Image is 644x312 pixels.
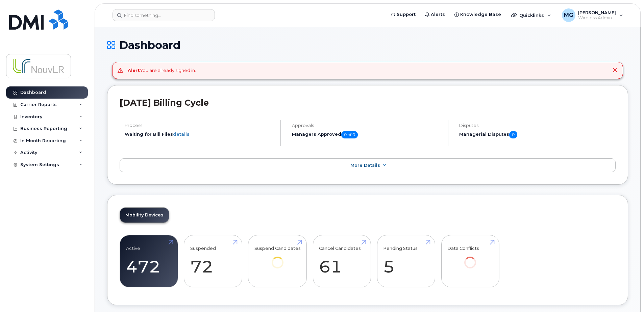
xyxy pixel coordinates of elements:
span: 0 of 0 [341,131,358,138]
a: Suspended 72 [190,239,236,284]
a: Pending Status 5 [383,239,429,284]
strong: Alert [128,68,140,73]
h4: Approvals [292,123,442,128]
a: Suspend Candidates [254,239,301,278]
h4: Disputes [459,123,616,128]
span: 0 [509,131,517,138]
a: details [173,131,190,137]
a: Cancel Candidates 61 [319,239,365,284]
h2: [DATE] Billing Cycle [120,98,616,108]
h5: Managerial Disputes [459,131,616,138]
li: Waiting for Bill Files [125,131,275,137]
h4: Process [125,123,275,128]
a: Mobility Devices [120,208,169,223]
span: More Details [350,163,380,168]
a: Active 472 [126,239,172,284]
h1: Dashboard [107,39,628,51]
a: Data Conflicts [447,239,493,278]
h5: Managers Approved [292,131,442,138]
div: You are already signed in. [128,67,196,74]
